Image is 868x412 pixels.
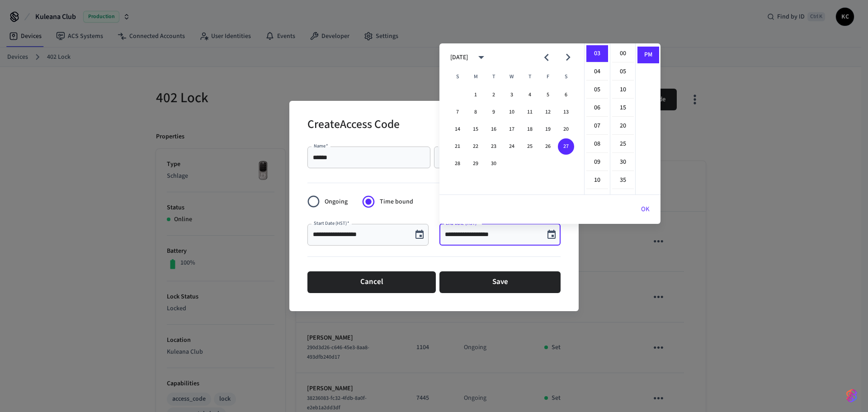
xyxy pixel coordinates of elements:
button: Next month [557,47,579,68]
ul: Select meridiem [635,43,660,194]
img: SeamLogoGradient.69752ec5.svg [846,388,857,403]
label: Start Date (HST) [314,220,349,227]
button: 1 [467,87,484,103]
button: 7 [449,104,466,120]
button: calendar view is open, switch to year view [471,47,492,68]
li: 10 minutes [612,81,634,99]
button: 14 [449,121,466,137]
button: 15 [467,121,484,137]
button: Previous month [536,47,557,68]
li: 7 hours [586,118,608,135]
span: Tuesday [486,68,502,86]
li: 5 minutes [612,63,634,81]
button: Choose date, selected date is Sep 27, 2025 [542,226,561,244]
li: 10 hours [586,172,608,189]
button: 8 [467,104,484,120]
li: 3 hours [586,45,608,62]
span: Thursday [522,68,538,86]
li: 35 minutes [612,172,634,189]
button: 2 [486,87,502,103]
button: 20 [558,121,574,137]
h2: Create Access Code [307,112,400,139]
li: 11 hours [586,190,608,207]
button: 24 [504,138,520,155]
button: 4 [522,87,538,103]
span: Ongoing [325,197,348,207]
li: PM [637,47,659,63]
button: 19 [540,121,556,137]
li: 20 minutes [612,118,634,135]
li: 5 hours [586,81,608,99]
ul: Select minutes [610,43,635,194]
li: 40 minutes [612,190,634,207]
button: 22 [467,138,484,155]
button: OK [630,199,660,220]
span: Time bound [380,197,413,207]
li: 30 minutes [612,154,634,171]
button: 30 [486,156,502,172]
span: Sunday [449,68,466,86]
button: 16 [486,121,502,137]
ul: Select hours [585,43,610,194]
button: 23 [486,138,502,155]
button: 21 [449,138,466,155]
label: Name [314,142,328,149]
button: 12 [540,104,556,120]
li: 15 minutes [612,99,634,117]
li: 8 hours [586,136,608,153]
span: Monday [467,68,484,86]
span: Wednesday [504,68,520,86]
li: 25 minutes [612,136,634,153]
button: 11 [522,104,538,120]
button: 3 [504,87,520,103]
button: 17 [504,121,520,137]
button: 10 [504,104,520,120]
li: 0 minutes [612,45,634,62]
div: [DATE] [450,53,468,62]
button: 9 [486,104,502,120]
button: 26 [540,138,556,155]
li: 6 hours [586,99,608,117]
button: 27 [558,138,574,155]
button: 6 [558,87,574,103]
button: Cancel [307,271,436,293]
button: Choose date, selected date is Sep 29, 2025 [410,226,429,244]
li: 9 hours [586,154,608,171]
button: 5 [540,87,556,103]
button: 13 [558,104,574,120]
button: Save [439,271,561,293]
button: 28 [449,156,466,172]
button: 25 [522,138,538,155]
button: 29 [467,156,484,172]
label: End Date (HST) [446,220,479,227]
span: Friday [540,68,556,86]
li: 4 hours [586,63,608,81]
span: Saturday [558,68,574,86]
button: 18 [522,121,538,137]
